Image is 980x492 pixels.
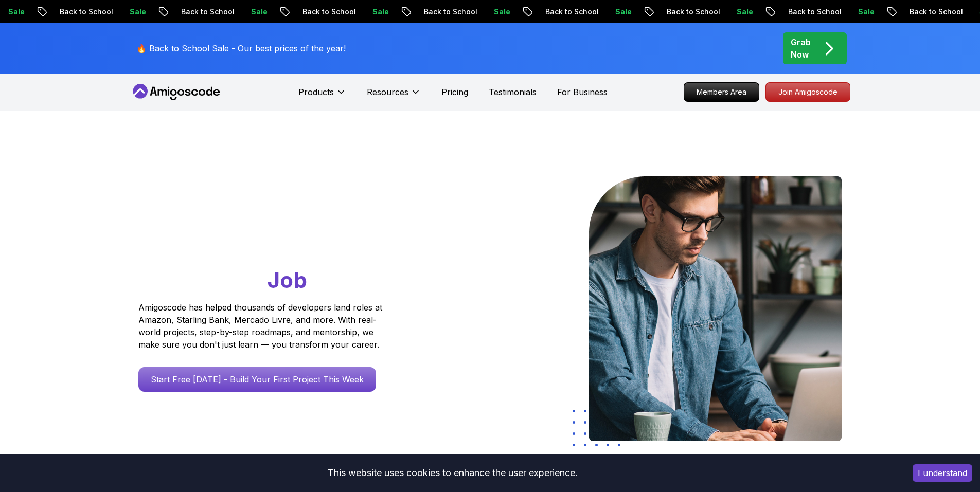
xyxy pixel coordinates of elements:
[138,301,385,351] p: Amigoscode has helped thousands of developers land roles at Amazon, Starling Bank, Mercado Livre,...
[298,86,346,106] button: Products
[367,86,408,98] p: Resources
[171,7,241,17] p: Back to School
[414,7,484,17] p: Back to School
[605,7,638,17] p: Sale
[138,176,422,295] h1: Go From Learning to Hired: Master Java, Spring Boot & Cloud Skills That Get You the
[298,86,334,98] p: Products
[589,176,842,441] img: hero
[557,86,608,98] a: For Business
[50,7,120,17] p: Back to School
[536,7,605,17] p: Back to School
[766,83,850,101] p: Join Amigoscode
[727,7,760,17] p: Sale
[241,7,274,17] p: Sale
[293,7,363,17] p: Back to School
[900,7,970,17] p: Back to School
[848,7,881,17] p: Sale
[8,462,897,484] div: This website uses cookies to enhance the user experience.
[484,7,517,17] p: Sale
[684,82,759,102] a: Members Area
[657,7,727,17] p: Back to School
[441,86,468,98] a: Pricing
[684,83,759,101] p: Members Area
[363,7,396,17] p: Sale
[791,36,811,61] p: Grab Now
[136,42,346,54] p: 🔥 Back to School Sale - Our best prices of the year!
[778,7,848,17] p: Back to School
[367,86,421,106] button: Resources
[120,7,153,17] p: Sale
[138,367,376,392] a: Start Free [DATE] - Build Your First Project This Week
[765,82,850,102] a: Join Amigoscode
[489,86,537,98] a: Testimonials
[268,267,307,293] span: Job
[913,464,972,482] button: Accept cookies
